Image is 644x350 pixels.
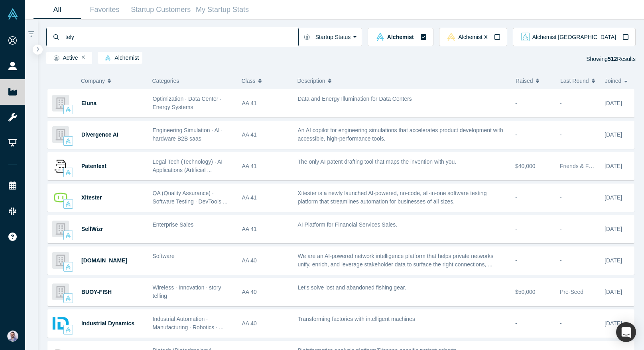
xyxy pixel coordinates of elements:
div: AA 41 [242,184,290,211]
button: alchemist_aj Vault LogoAlchemist [GEOGRAPHIC_DATA] [513,28,636,46]
span: Friends & Family [560,163,602,169]
span: - [560,100,562,106]
a: Favorites [81,0,128,19]
span: - [515,131,517,138]
span: [DATE] [605,163,622,169]
span: - [515,194,517,201]
button: Last Round [560,72,597,89]
span: Alchemist X [458,34,488,40]
img: alchemist Vault Logo [65,138,71,144]
span: Class [242,72,256,89]
span: Xitester is a newly launched AI-powered, no-code, all-in-one software testing platform that strea... [298,190,487,205]
img: Industrial Dynamics's Logo [52,315,69,332]
button: Company [81,72,140,89]
img: alchemist Vault Logo [65,107,71,112]
span: [DATE] [605,320,622,327]
img: Network.app's Logo [52,252,69,269]
img: Startup status [53,55,59,61]
a: BUOY-FISH [81,289,112,295]
img: Eluna's Logo [52,95,69,111]
a: Patentext [81,163,106,169]
a: [DOMAIN_NAME] [81,257,127,264]
button: Startup Status [298,28,362,46]
div: AA 41 [242,90,290,117]
img: alchemist Vault Logo [376,33,384,41]
div: AA 41 [242,215,290,243]
button: alchemist Vault LogoAlchemist [368,28,433,46]
span: [DATE] [605,100,622,106]
button: alchemistx Vault LogoAlchemist X [439,28,507,46]
img: Alchemist Vault Logo [7,8,18,20]
span: Active [50,55,78,61]
img: Xitester's Logo [52,189,69,206]
span: - [515,320,517,327]
img: alchemist Vault Logo [105,55,111,61]
button: Joined [605,72,630,89]
span: Legal Tech (Technology) · AI Applications (Artificial ... [153,158,223,173]
span: Wireless · Innovation · story telling [153,284,221,299]
button: Raised [516,72,552,89]
span: An AI copilot for engineering simulations that accelerates product development with accessible, h... [298,127,503,142]
span: Description [297,72,325,89]
span: We are an AI-powered network intelligence platform that helps private networks unify, enrich, and... [298,253,494,268]
a: My Startup Stats [193,0,252,19]
img: Divergence AI's Logo [52,126,69,143]
span: [DATE] [605,194,622,201]
span: Categories [152,78,179,84]
input: Search by company name, class, customer, one-liner or category [65,27,298,46]
span: Let's solve lost and abandoned fishing gear. [298,284,406,291]
a: Eluna [81,100,97,106]
img: alchemist Vault Logo [65,264,71,270]
img: alchemist Vault Logo [65,201,71,207]
img: SellWizr's Logo [52,221,69,237]
span: - [515,100,517,106]
button: Class [242,72,285,89]
span: - [560,257,562,264]
a: SellWizr [81,226,103,232]
span: Company [81,72,105,89]
img: alchemist Vault Logo [65,295,71,301]
span: $50,000 [515,289,536,295]
span: AI Platform for Financial Services Sales. [298,221,398,228]
span: - [560,131,562,138]
span: [DATE] [605,257,622,264]
span: Alchemist [GEOGRAPHIC_DATA] [532,34,616,40]
span: [DATE] [605,289,622,295]
a: Divergence AI [81,131,118,138]
span: - [560,194,562,201]
img: alchemist Vault Logo [65,170,71,175]
img: Startup status [304,34,310,40]
a: Industrial Dynamics [81,320,134,327]
span: [DATE] [605,226,622,232]
span: - [515,257,517,264]
span: Transforming factories with intelligent machines [298,316,415,322]
img: Patentext's Logo [52,158,69,174]
span: Engineering Simulation · AI · hardware B2B saas [153,127,223,142]
span: Last Round [560,72,589,89]
span: $40,000 [515,163,536,169]
span: Alchemist [101,55,139,61]
span: Data and Energy Illumination for Data Centers [298,96,412,102]
span: Optimization · Data Center · Energy Systems [153,96,222,110]
img: alchemist Vault Logo [65,233,71,238]
span: Pre-Seed [560,289,583,295]
span: Enterprise Sales [153,221,194,228]
div: AA 40 [242,310,290,337]
span: - [515,226,517,232]
img: BUOY-FISH's Logo [52,284,69,300]
span: Joined [605,72,621,89]
div: AA 40 [242,278,290,306]
a: All [33,0,81,19]
div: AA 41 [242,153,290,180]
button: Description [297,72,508,89]
div: AA 41 [242,121,290,149]
img: Sam Jadali's Account [7,330,18,342]
div: AA 40 [242,247,290,274]
span: Xitester [81,194,102,201]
